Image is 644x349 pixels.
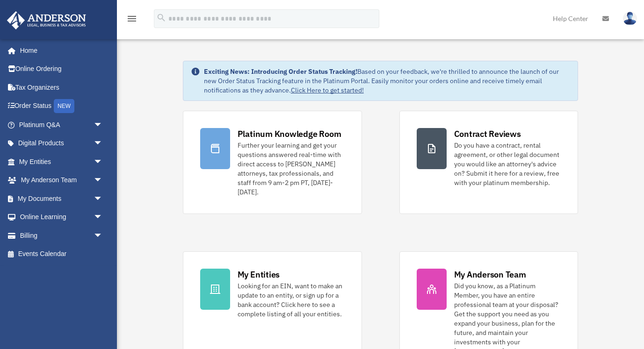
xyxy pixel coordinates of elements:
span: arrow_drop_down [94,226,112,245]
a: Contract Reviews Do you have a contract, rental agreement, or other legal document you would like... [399,111,579,214]
a: Online Learningarrow_drop_down [7,208,117,227]
a: Billingarrow_drop_down [7,226,117,245]
img: Anderson Advisors Platinum Portal [4,11,89,29]
a: Online Ordering [7,60,117,78]
a: Click Here to get started! [291,86,364,94]
i: search [156,13,166,23]
a: Home [7,41,112,60]
a: My Documentsarrow_drop_down [7,189,117,208]
a: Platinum Q&Aarrow_drop_down [7,115,117,134]
a: My Entitiesarrow_drop_down [7,152,117,171]
div: Looking for an EIN, want to make an update to an entity, or sign up for a bank account? Click her... [238,281,345,319]
span: arrow_drop_down [94,171,112,190]
a: My Anderson Teamarrow_drop_down [7,171,117,190]
img: User Pic [623,12,637,25]
a: Platinum Knowledge Room Further your learning and get your questions answered real-time with dire... [183,111,362,214]
span: arrow_drop_down [94,134,112,153]
span: arrow_drop_down [94,115,112,135]
div: Further your learning and get your questions answered real-time with direct access to [PERSON_NAM... [238,141,345,197]
div: Based on your feedback, we're thrilled to announce the launch of our new Order Status Tracking fe... [204,67,571,95]
div: Contract Reviews [454,128,521,140]
a: Tax Organizers [7,78,117,97]
span: arrow_drop_down [94,208,112,227]
div: Do you have a contract, rental agreement, or other legal document you would like an attorney's ad... [454,141,561,187]
a: menu [126,16,137,24]
i: menu [126,13,137,24]
div: Platinum Knowledge Room [238,128,341,140]
div: My Anderson Team [454,269,526,280]
div: My Entities [238,269,280,280]
span: arrow_drop_down [94,152,112,171]
div: NEW [54,99,74,113]
a: Events Calendar [7,245,117,264]
strong: Exciting News: Introducing Order Status Tracking! [204,67,357,76]
span: arrow_drop_down [94,189,112,208]
a: Order StatusNEW [7,97,117,116]
a: Digital Productsarrow_drop_down [7,134,117,153]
